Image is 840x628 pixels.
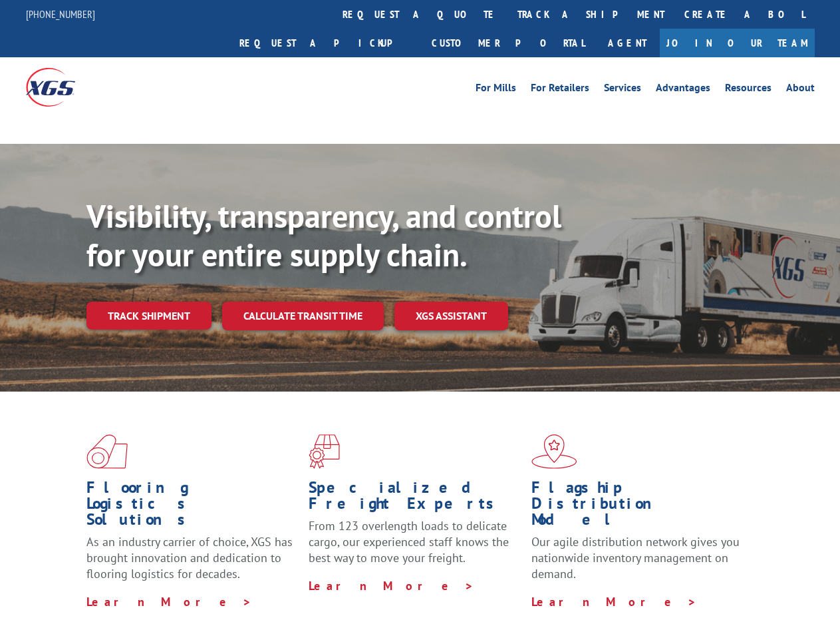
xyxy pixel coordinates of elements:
a: XGS ASSISTANT [394,302,508,330]
a: Services [604,83,641,97]
a: [PHONE_NUMBER] [26,7,95,21]
a: Learn More > [309,578,474,593]
b: Visibility, transparency, and control for your entire supply chain. [86,195,561,275]
a: Track shipment [86,302,211,330]
img: xgs-icon-focused-on-flooring-red [309,434,340,469]
img: xgs-icon-flagship-distribution-model-red [531,434,577,469]
a: About [786,83,815,97]
a: For Mills [476,83,516,97]
a: Agent [595,29,660,57]
a: Resources [725,83,771,97]
a: Advantages [656,83,710,97]
h1: Specialized Freight Experts [309,479,521,518]
span: As an industry carrier of choice, XGS has brought innovation and dedication to flooring logistics... [86,534,293,581]
img: xgs-icon-total-supply-chain-intelligence-red [86,434,128,469]
a: Customer Portal [422,29,595,57]
h1: Flooring Logistics Solutions [86,479,299,534]
a: Learn More > [86,594,252,609]
span: Our agile distribution network gives you nationwide inventory management on demand. [531,534,740,581]
p: From 123 overlength loads to delicate cargo, our experienced staff knows the best way to move you... [309,518,521,577]
a: For Retailers [531,83,589,97]
a: Request a pickup [229,29,422,57]
a: Calculate transit time [222,302,384,330]
a: Join Our Team [660,29,815,57]
a: Learn More > [531,594,697,609]
h1: Flagship Distribution Model [531,479,744,534]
